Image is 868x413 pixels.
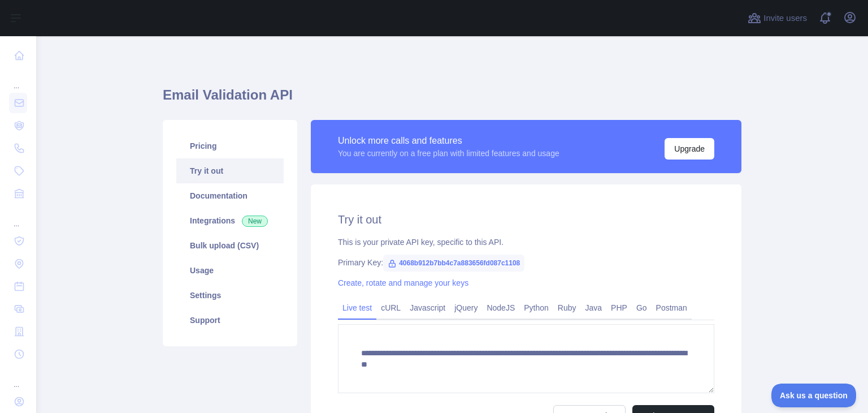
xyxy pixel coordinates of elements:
[383,255,524,272] span: 4068b912b7bb4c7a883656fd087c1108
[581,299,607,317] a: Java
[745,9,809,27] button: Invite users
[176,158,284,183] a: Try it out
[606,299,632,317] a: PHP
[763,12,807,25] span: Invite users
[652,299,692,317] a: Postman
[338,257,714,268] div: Primary Key:
[242,216,268,227] span: New
[338,148,559,159] div: You are currently on a free plan with limited features and usage
[338,236,714,248] div: This is your private API key, specific to this API.
[176,258,284,283] a: Usage
[632,299,652,317] a: Go
[176,308,284,333] a: Support
[9,367,27,389] div: ...
[338,134,559,148] div: Unlock more calls and features
[405,299,450,317] a: Javascript
[338,212,714,227] h2: Try it out
[665,138,714,160] button: Upgrade
[176,233,284,258] a: Bulk upload (CSV)
[176,183,284,208] a: Documentation
[771,384,857,407] iframe: Toggle Customer Support
[338,299,376,317] a: Live test
[553,299,581,317] a: Ruby
[176,134,284,158] a: Pricing
[9,206,27,229] div: ...
[519,299,553,317] a: Python
[450,299,482,317] a: jQuery
[338,278,468,287] a: Create, rotate and manage your keys
[482,299,519,317] a: NodeJS
[163,86,741,113] h1: Email Validation API
[9,68,27,91] div: ...
[176,283,284,308] a: Settings
[176,208,284,233] a: Integrations New
[376,299,405,317] a: cURL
